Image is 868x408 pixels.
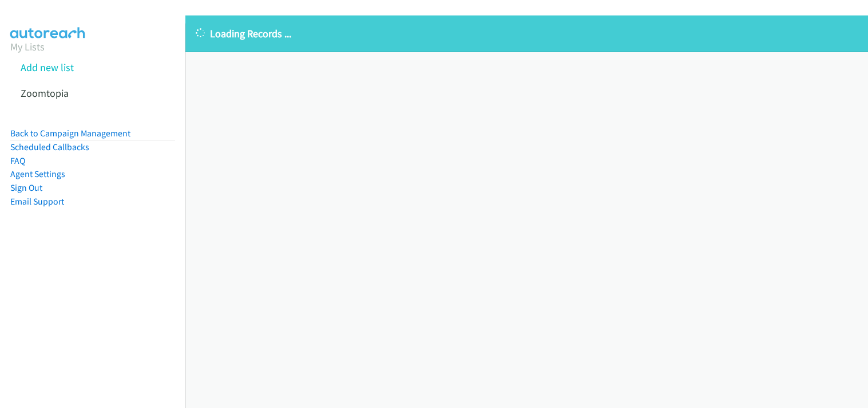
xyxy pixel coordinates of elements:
[10,196,64,207] a: Email Support
[21,61,74,74] a: Add new list
[21,87,69,100] a: Zoomtopia
[10,168,65,179] a: Agent Settings
[10,155,25,166] a: FAQ
[10,40,45,53] a: My Lists
[10,182,42,193] a: Sign Out
[196,26,858,41] p: Loading Records ...
[10,128,130,139] a: Back to Campaign Management
[10,142,89,152] a: Scheduled Callbacks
